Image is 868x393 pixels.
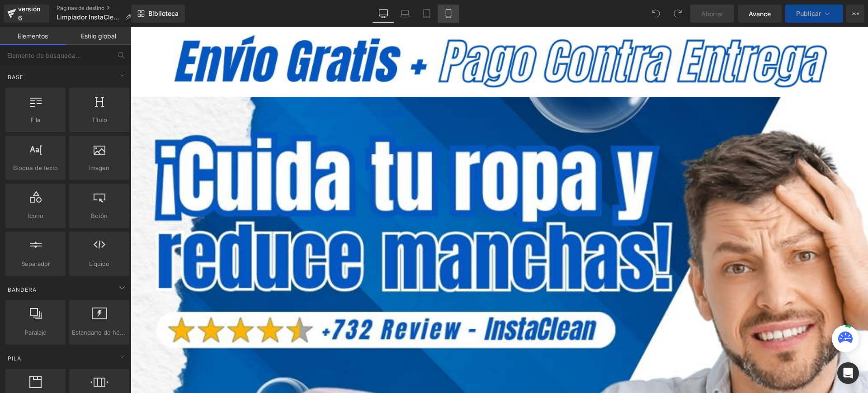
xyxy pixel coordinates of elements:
[785,5,843,23] button: Publicar
[669,5,687,23] button: Rehacer
[72,329,129,336] font: Estandarte de héroe
[438,5,459,23] a: Móvil
[89,164,109,171] font: Imagen
[81,32,116,40] font: Estilo global
[701,10,723,18] font: Ahorrar
[18,5,40,22] font: versión 6
[18,32,48,40] font: Elementos
[394,5,416,23] a: Computadora portátil
[373,5,394,23] a: De oficina
[749,10,771,18] font: Avance
[796,9,821,17] font: Publicar
[57,5,138,12] a: Páginas de destino
[57,13,125,21] font: Limpiador InstaClean®
[21,260,50,267] font: Separador
[8,355,21,362] font: Pila
[416,5,438,23] a: Tableta
[31,116,40,123] font: Fila
[647,5,665,23] button: Deshacer
[738,5,782,23] a: Avance
[8,74,24,80] font: Base
[25,329,47,336] font: Paralaje
[13,164,58,171] font: Bloque de texto
[4,5,49,23] a: versión 6
[91,212,108,219] font: Botón
[131,5,185,23] a: Nueva Biblioteca
[92,116,107,123] font: Título
[148,9,179,17] font: Biblioteca
[846,5,864,23] button: Más
[8,286,37,293] font: Bandera
[89,260,109,267] font: Líquido
[28,212,43,219] font: Icono
[57,5,104,11] font: Páginas de destino
[837,362,859,384] div: Abrir Intercom Messenger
